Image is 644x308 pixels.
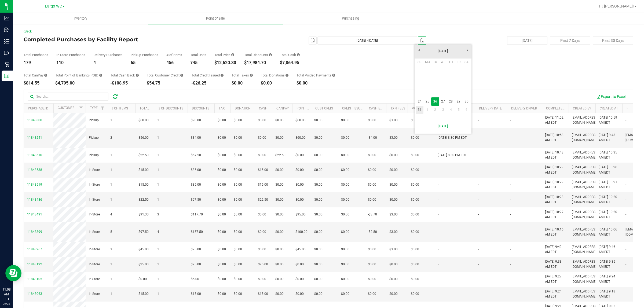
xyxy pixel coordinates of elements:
[423,106,431,114] a: 1
[27,277,42,281] span: 11848105
[232,81,253,85] div: $0.00
[599,210,619,220] span: [DATE] 10:20 AM EDT
[199,16,232,21] span: Point of Sale
[599,133,619,143] span: [DATE] 9:43 AM EDT
[191,118,201,123] span: $90.00
[138,197,149,202] span: $22.50
[478,153,479,158] span: -
[89,135,99,140] span: Pickup
[232,74,253,77] div: Total Taxes
[593,92,629,101] button: Export to Excel
[368,153,376,158] span: $0.00
[572,133,598,143] span: [EMAIL_ADDRESS][DOMAIN_NAME]
[418,37,426,44] span: select
[77,104,86,113] a: Filter
[389,182,398,187] span: $0.00
[231,53,234,57] i: Sum of the total prices of all purchases in the date range.
[138,118,149,123] span: $60.00
[275,212,284,217] span: $0.00
[28,93,108,101] input: Search...
[439,97,447,106] a: 27
[625,167,626,173] span: -
[295,229,308,234] span: $100.00
[479,107,502,110] a: Delivery Date
[478,118,479,123] span: -
[218,197,226,202] span: $0.00
[110,197,112,202] span: 1
[258,229,266,234] span: $0.00
[545,150,565,160] span: [DATE] 10:48 AM EDT
[414,47,472,55] a: [DATE]
[110,118,112,123] span: 1
[572,195,598,205] span: [EMAIL_ADDRESS][DOMAIN_NAME]
[314,197,323,202] span: $0.00
[27,230,42,234] span: 11848399
[275,153,286,158] span: $22.50
[478,212,479,217] span: -
[389,197,398,202] span: $0.00
[593,36,633,45] button: Past 30 Days
[191,197,201,202] span: $67.50
[341,153,349,158] span: $0.00
[315,107,335,110] a: Cust Credit
[572,180,598,190] span: [EMAIL_ADDRESS][DOMAIN_NAME]
[93,61,123,65] div: 4
[157,212,159,217] span: 3
[295,197,304,202] span: $0.00
[56,61,85,65] div: 110
[111,107,128,110] a: # of Items
[411,182,419,187] span: $0.00
[455,97,463,106] a: 29
[599,165,619,175] span: [DATE] 10:26 AM EDT
[447,106,455,114] a: 4
[510,167,511,173] span: -
[110,135,112,140] span: 2
[297,107,335,110] a: Point of Banking (POB)
[244,61,272,65] div: $17,984.70
[56,53,85,57] div: In Store Purchases
[166,61,182,65] div: 456
[259,107,268,110] a: Cash
[545,165,565,175] span: [DATE] 10:29 AM EDT
[572,165,598,175] span: [EMAIL_ADDRESS][DOMAIN_NAME]
[546,107,569,110] a: Completed At
[599,115,619,125] span: [DATE] 10:59 AM EDT
[295,153,304,158] span: $0.00
[599,4,634,8] span: Hi, [PERSON_NAME]!
[390,107,405,110] a: Txn Fees
[463,97,470,106] a: 30
[412,107,438,110] a: Voided Payment
[545,115,565,125] span: [DATE] 11:02 AM EDT
[276,107,289,110] a: CanPay
[507,36,547,45] button: [DATE]
[27,118,42,122] span: 11848800
[341,135,349,140] span: $0.00
[258,167,268,173] span: $15.00
[89,212,100,217] span: In-Store
[341,167,349,173] span: $0.00
[463,46,471,54] a: Next
[234,135,242,140] span: $0.00
[157,182,159,187] span: 1
[309,37,316,44] span: select
[411,135,419,140] span: $0.00
[369,107,387,110] a: Cash Back
[625,118,626,123] span: -
[463,106,470,114] a: 6
[625,212,626,217] span: -
[27,247,42,251] span: 11848267
[572,227,598,237] span: [EMAIL_ADDRESS][DOMAIN_NAME]
[418,120,469,131] a: [DATE]
[27,262,42,266] span: 11848192
[180,74,183,77] i: Sum of the successful, non-voided payments using account credit for all purchases in the date range.
[4,73,9,79] inline-svg: Reports
[24,36,227,42] h4: Completed Purchases by Facility Report
[24,81,47,85] div: $814.55
[234,167,242,173] span: $0.00
[411,212,419,217] span: $0.00
[478,167,479,173] span: -
[214,61,236,65] div: $12,620.30
[275,167,284,173] span: $0.00
[258,182,268,187] span: $15.00
[510,212,511,217] span: -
